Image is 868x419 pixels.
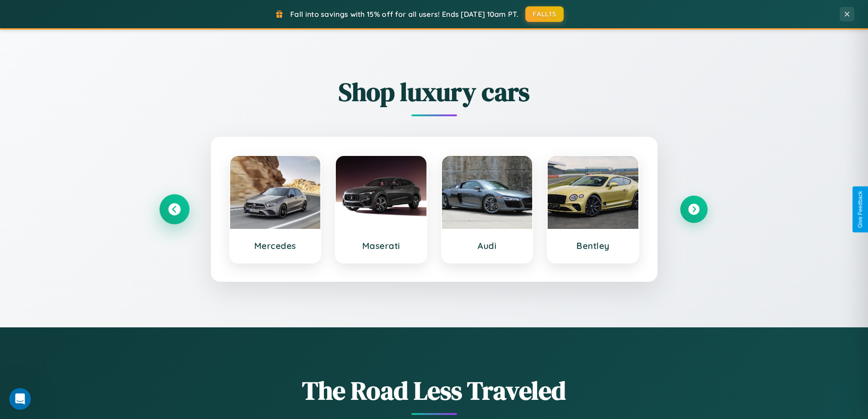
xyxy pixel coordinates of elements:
[345,240,417,251] h3: Maserati
[239,240,312,251] h3: Mercedes
[9,388,31,410] iframe: Intercom live chat
[290,10,519,19] span: Fall into savings with 15% off for all users! Ends [DATE] 10am PT.
[161,74,708,109] h2: Shop luxury cars
[161,373,708,408] h1: The Road Less Traveled
[557,240,629,251] h3: Bentley
[857,191,863,228] div: Give Feedback
[451,240,524,251] h3: Audi
[525,6,564,22] button: FALL15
